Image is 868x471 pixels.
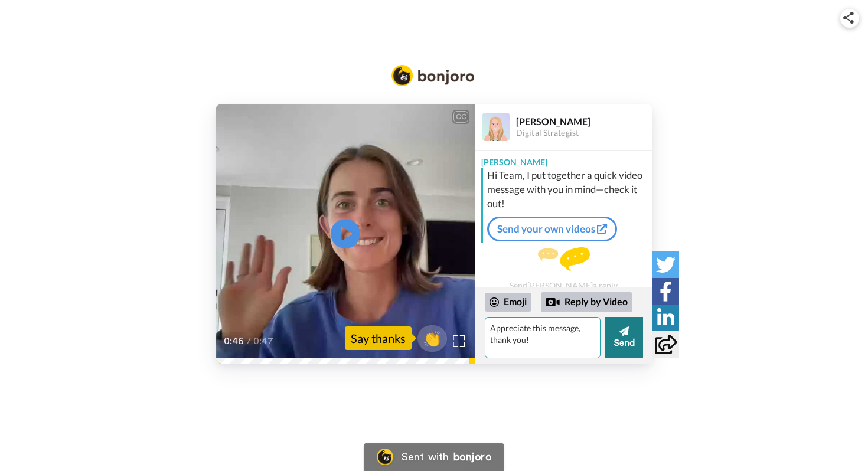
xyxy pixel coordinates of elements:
[485,317,601,358] textarea: Appreciate this message, thank you!
[485,293,531,312] div: Emoji
[224,334,244,348] span: 0:46
[453,111,468,123] div: CC
[417,329,447,348] span: 👏
[487,217,617,241] a: Send your own videos
[538,247,590,271] img: message.svg
[843,12,854,24] img: ic_share.svg
[253,334,274,348] span: 0:47
[475,247,652,290] div: Send [PERSON_NAME] a reply.
[453,335,465,347] img: Full screen
[605,317,643,358] button: Send
[391,65,474,86] img: Bonjoro Logo
[546,295,560,309] div: Reply by Video
[417,325,447,352] button: 👏
[516,128,652,138] div: Digital Strategist
[345,326,412,350] div: Say thanks
[482,113,510,141] img: Profile Image
[247,334,251,348] span: /
[487,168,650,211] div: Hi Team, I put together a quick video message with you in mind—check it out!
[516,116,652,127] div: [PERSON_NAME]
[541,292,632,312] div: Reply by Video
[475,151,652,168] div: [PERSON_NAME]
